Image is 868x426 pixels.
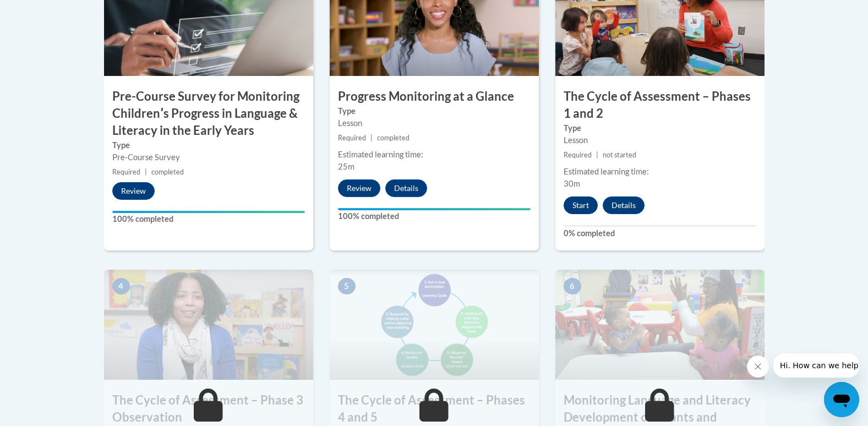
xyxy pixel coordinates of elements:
div: Lesson [564,134,756,146]
label: 0% completed [564,227,756,239]
span: completed [377,134,410,142]
iframe: Button to launch messaging window [824,382,859,417]
div: Estimated learning time: [338,149,531,161]
span: 25m [338,162,354,171]
span: | [596,151,598,159]
span: Required [564,151,592,159]
label: Type [564,122,756,134]
img: Course Image [330,270,539,380]
span: | [145,168,147,176]
span: 6 [564,278,581,294]
h3: Pre-Course Survey for Monitoring Childrenʹs Progress in Language & Literacy in the Early Years [104,88,313,139]
button: Details [603,196,645,214]
label: Type [112,139,305,151]
button: Details [385,179,427,197]
span: Required [112,168,140,176]
label: 100% completed [112,213,305,225]
div: Lesson [338,117,531,129]
h3: Progress Monitoring at a Glance [330,88,539,105]
div: Estimated learning time: [564,166,756,178]
span: | [370,134,373,142]
button: Review [338,179,380,197]
div: Your progress [112,211,305,213]
h3: The Cycle of Assessment – Phases 1 and 2 [555,88,765,122]
button: Start [564,196,598,214]
span: completed [151,168,184,176]
span: Required [338,134,366,142]
label: 100% completed [338,210,531,222]
h3: The Cycle of Assessment – Phases 4 and 5 [330,392,539,426]
div: Your progress [338,208,531,210]
iframe: Message from company [773,353,859,378]
button: Review [112,182,155,200]
img: Course Image [104,270,313,380]
img: Course Image [555,270,765,380]
span: 30m [564,179,580,188]
span: 5 [338,278,356,294]
span: 4 [112,278,130,294]
label: Type [338,105,531,117]
span: Hi. How can we help? [7,8,89,17]
h3: The Cycle of Assessment – Phase 3 Observation [104,392,313,426]
iframe: Close message [747,356,769,378]
div: Pre-Course Survey [112,151,305,163]
span: not started [603,151,636,159]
